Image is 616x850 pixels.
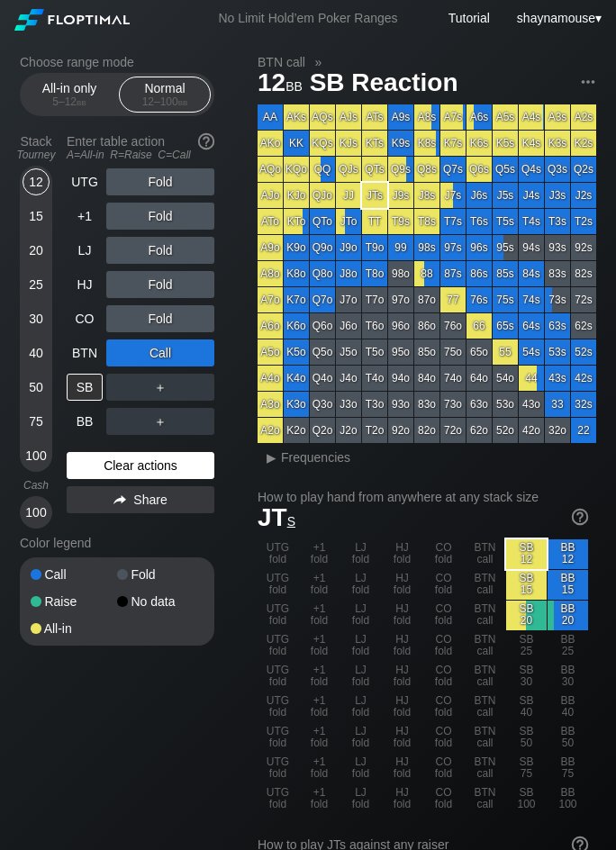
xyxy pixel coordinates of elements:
[362,131,387,156] div: KTs
[31,595,117,608] div: Raise
[310,339,335,365] div: Q5o
[388,157,413,182] div: Q9s
[493,339,518,365] div: 55
[336,392,361,417] div: J3o
[258,754,298,783] div: UTG fold
[493,261,518,286] div: 85s
[493,131,518,156] div: K5s
[336,366,361,391] div: J4o
[299,570,340,600] div: +1 fold
[259,447,283,468] div: ▸
[28,77,111,112] div: All-in only
[382,601,422,630] div: HJ fold
[13,149,59,161] div: Tourney
[258,662,298,692] div: UTG fold
[67,452,214,479] div: Clear actions
[465,539,505,569] div: BTN call
[336,418,361,443] div: J2o
[23,499,50,526] div: 100
[310,235,335,260] div: Q9o
[493,104,518,130] div: A5s
[258,183,283,208] div: AJo
[287,510,295,529] span: s
[506,601,547,630] div: SB 20
[20,529,214,557] div: Color legend
[493,235,518,260] div: 95s
[258,339,283,365] div: A5o
[571,209,596,234] div: T2s
[362,418,387,443] div: T2o
[414,287,439,312] div: 87o
[440,339,466,365] div: 75o
[258,104,283,130] div: AA
[67,237,103,264] div: LJ
[340,692,381,722] div: LJ fold
[545,157,570,182] div: Q3s
[284,183,309,208] div: KJo
[23,408,50,435] div: 75
[336,261,361,286] div: J8o
[258,503,295,531] span: JT
[362,235,387,260] div: T9o
[123,77,206,112] div: Normal
[67,271,103,298] div: HJ
[440,392,466,417] div: 73o
[388,366,413,391] div: 94o
[336,313,361,339] div: J6o
[336,104,361,130] div: AJs
[519,287,544,312] div: 74s
[31,622,117,635] div: All-in
[467,157,492,182] div: Q6s
[67,203,103,230] div: +1
[258,539,298,569] div: UTG fold
[258,131,283,156] div: AKo
[284,339,309,365] div: K5o
[258,366,283,391] div: A4o
[388,183,413,208] div: J9s
[362,104,387,130] div: ATs
[493,287,518,312] div: 75s
[340,601,381,630] div: LJ fold
[467,287,492,312] div: 76s
[32,95,107,108] div: 5 – 12
[571,235,596,260] div: 92s
[191,11,424,30] div: No Limit Hold’em Poker Ranges
[258,418,283,443] div: A2o
[465,692,505,722] div: BTN call
[467,261,492,286] div: 86s
[310,183,335,208] div: QJo
[519,313,544,339] div: 64s
[506,539,547,569] div: SB 12
[506,662,547,692] div: SB 30
[493,366,518,391] div: 54o
[258,601,298,630] div: UTG fold
[106,339,214,366] div: Call
[506,754,547,783] div: SB 75
[255,69,305,99] span: 12
[465,662,505,692] div: BTN call
[467,235,492,260] div: 96s
[388,261,413,286] div: 98o
[440,209,466,234] div: T7s
[310,261,335,286] div: Q8o
[545,209,570,234] div: T3s
[258,235,283,260] div: A9o
[545,366,570,391] div: 43s
[440,131,466,156] div: K7s
[382,692,422,722] div: HJ fold
[423,631,464,661] div: CO fold
[545,104,570,130] div: A3s
[258,570,298,600] div: UTG fold
[284,418,309,443] div: K2o
[548,754,588,783] div: BB 75
[414,104,439,130] div: A8s
[545,418,570,443] div: 32o
[517,11,595,25] span: shaynamouse
[512,8,604,28] div: ▾
[258,490,588,504] h2: How to play hand from anywhere at any stack size
[106,408,214,435] div: ＋
[310,157,335,182] div: QQ
[340,662,381,692] div: LJ fold
[440,418,466,443] div: 72o
[571,183,596,208] div: J2s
